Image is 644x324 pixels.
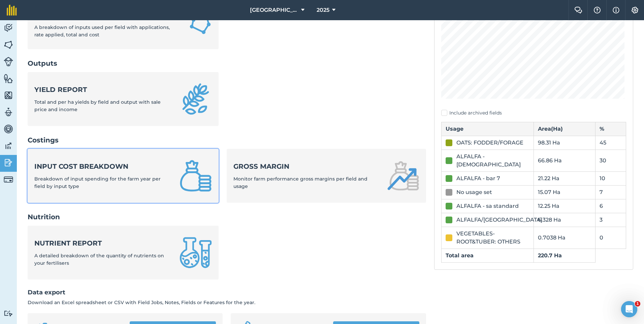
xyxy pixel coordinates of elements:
[595,171,626,185] td: 10
[28,72,219,126] a: Yield reportTotal and per ha yields by field and output with sale price and income
[34,85,171,94] strong: Yield report
[538,252,562,259] strong: 220.7 Ha
[534,227,595,249] td: 0.7038 Ha
[189,12,212,37] img: Field Input Report
[595,213,626,227] td: 3
[456,174,500,183] div: ALFALFA - bar 7
[456,139,523,147] div: OATS: FODDER/FORAGE
[456,188,492,196] div: No usage set
[7,5,17,15] img: fieldmargin Logo
[28,59,426,68] h2: Outputs
[534,122,595,136] th: Area ( Ha )
[34,24,170,38] span: A breakdown of inputs used per field with applications, rate applied, total and cost
[4,124,13,134] img: svg+xml;base64,PD94bWwgdmVyc2lvbj0iMS4wIiBlbmNvZGluZz0idXRmLTgiPz4KPCEtLSBHZW5lcmF0b3I6IEFkb2JlIE...
[233,162,379,171] strong: Gross margin
[34,99,161,112] span: Total and per ha yields by field and output with sale price and income
[595,227,626,249] td: 0
[621,301,637,317] iframe: Intercom live chat
[4,23,13,33] img: svg+xml;base64,PD94bWwgdmVyc2lvbj0iMS4wIiBlbmNvZGluZz0idXRmLTgiPz4KPCEtLSBHZW5lcmF0b3I6IEFkb2JlIE...
[4,57,13,66] img: svg+xml;base64,PD94bWwgdmVyc2lvbj0iMS4wIiBlbmNvZGluZz0idXRmLTgiPz4KPCEtLSBHZW5lcmF0b3I6IEFkb2JlIE...
[441,109,626,117] label: Include archived fields
[4,40,13,50] img: svg+xml;base64,PHN2ZyB4bWxucz0iaHR0cDovL3d3dy53My5vcmcvMjAwMC9zdmciIHdpZHRoPSI1NiIgaGVpZ2h0PSI2MC...
[456,216,542,224] div: ALFALFA/[GEOGRAPHIC_DATA]
[613,6,619,14] img: svg+xml;base64,PHN2ZyB4bWxucz0iaHR0cDovL3d3dy53My5vcmcvMjAwMC9zdmciIHdpZHRoPSIxNyIgaGVpZ2h0PSIxNy...
[34,176,161,189] span: Breakdown of input spending for the farm year per field by input type
[456,153,529,169] div: ALFALFA - [DEMOGRAPHIC_DATA]
[317,6,329,14] span: 2025
[446,252,474,259] strong: Total area
[180,160,212,192] img: Input cost breakdown
[387,160,419,192] img: Gross margin
[28,135,426,145] h2: Costings
[595,122,626,136] th: %
[4,90,13,100] img: svg+xml;base64,PHN2ZyB4bWxucz0iaHR0cDovL3d3dy53My5vcmcvMjAwMC9zdmciIHdpZHRoPSI1NiIgaGVpZ2h0PSI2MC...
[534,136,595,150] td: 98.31 Ha
[28,149,219,203] a: Input cost breakdownBreakdown of input spending for the farm year per field by input type
[595,136,626,150] td: 45
[28,226,219,280] a: Nutrient reportA detailed breakdown of the quantity of nutrients on your fertilisers
[250,6,298,14] span: [GEOGRAPHIC_DATA][PERSON_NAME]
[456,202,519,210] div: ALFALFA - sa standard
[34,238,171,248] strong: Nutrient report
[233,176,367,189] span: Monitor farm performance gross margins per field and usage
[180,83,212,115] img: Yield report
[4,107,13,117] img: svg+xml;base64,PD94bWwgdmVyc2lvbj0iMS4wIiBlbmNvZGluZz0idXRmLTgiPz4KPCEtLSBHZW5lcmF0b3I6IEFkb2JlIE...
[595,199,626,213] td: 6
[180,236,212,269] img: Nutrient report
[28,212,426,222] h2: Nutrition
[635,301,640,306] span: 1
[534,185,595,199] td: 15.07 Ha
[28,299,426,306] p: Download an Excel spreadsheet or CSV with Field Jobs, Notes, Fields or Features for the year.
[4,141,13,151] img: svg+xml;base64,PD94bWwgdmVyc2lvbj0iMS4wIiBlbmNvZGluZz0idXRmLTgiPz4KPCEtLSBHZW5lcmF0b3I6IEFkb2JlIE...
[534,171,595,185] td: 21.22 Ha
[34,253,164,266] span: A detailed breakdown of the quantity of nutrients on your fertilisers
[4,73,13,84] img: svg+xml;base64,PHN2ZyB4bWxucz0iaHR0cDovL3d3dy53My5vcmcvMjAwMC9zdmciIHdpZHRoPSI1NiIgaGVpZ2h0PSI2MC...
[28,288,426,297] h2: Data export
[456,230,529,246] div: VEGETABLES-ROOT&TUBER: OTHERS
[574,7,582,13] img: Two speech bubbles overlapping with the left bubble in the forefront
[441,122,534,136] th: Usage
[534,199,595,213] td: 12.25 Ha
[534,213,595,227] td: 6.328 Ha
[4,158,13,168] img: svg+xml;base64,PD94bWwgdmVyc2lvbj0iMS4wIiBlbmNvZGluZz0idXRmLTgiPz4KPCEtLSBHZW5lcmF0b3I6IEFkb2JlIE...
[595,185,626,199] td: 7
[593,7,601,13] img: A question mark icon
[34,162,171,171] strong: Input cost breakdown
[631,7,639,13] img: A cog icon
[4,310,13,317] img: svg+xml;base64,PD94bWwgdmVyc2lvbj0iMS4wIiBlbmNvZGluZz0idXRmLTgiPz4KPCEtLSBHZW5lcmF0b3I6IEFkb2JlIE...
[534,150,595,171] td: 66.86 Ha
[4,175,13,184] img: svg+xml;base64,PD94bWwgdmVyc2lvbj0iMS4wIiBlbmNvZGluZz0idXRmLTgiPz4KPCEtLSBHZW5lcmF0b3I6IEFkb2JlIE...
[227,149,426,203] a: Gross marginMonitor farm performance gross margins per field and usage
[595,150,626,171] td: 30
